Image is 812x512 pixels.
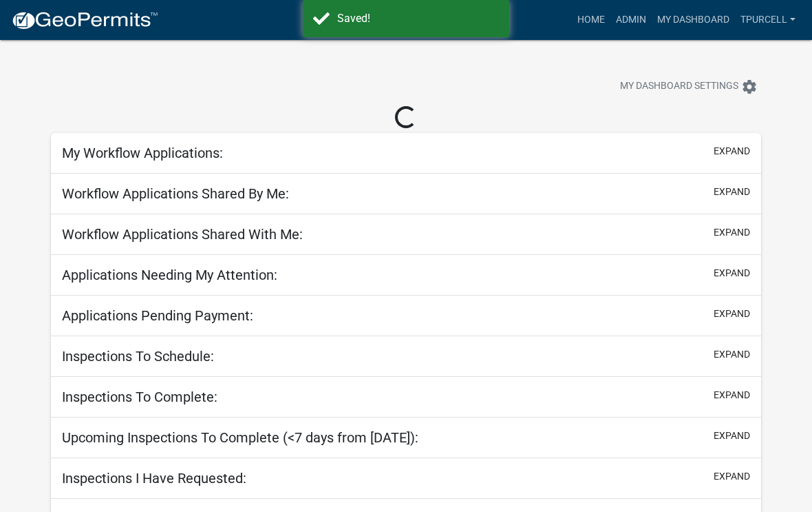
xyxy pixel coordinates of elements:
[572,7,610,33] a: Home
[337,10,499,27] div: Saved!
[714,144,750,158] button: expand
[62,389,217,405] h5: Inspections To Complete:
[62,348,214,365] h5: Inspections To Schedule:
[714,266,750,280] button: expand
[735,7,801,33] a: Tpurcell
[62,145,223,161] h5: My Workflow Applications:
[62,267,277,283] h5: Applications Needing My Attention:
[714,225,750,240] button: expand
[610,7,652,33] a: Admin
[714,388,750,402] button: expand
[714,347,750,362] button: expand
[652,7,735,33] a: My Dashboard
[714,469,750,484] button: expand
[741,79,758,95] i: settings
[714,185,750,199] button: expand
[62,226,303,243] h5: Workflow Applications Shared With Me:
[62,307,253,324] h5: Applications Pending Payment:
[714,307,750,321] button: expand
[714,429,750,443] button: expand
[609,73,769,100] button: My Dashboard Settingssettings
[620,79,738,95] span: My Dashboard Settings
[62,470,246,487] h5: Inspections I Have Requested:
[62,429,418,446] h5: Upcoming Inspections To Complete (<7 days from [DATE]):
[62,185,289,202] h5: Workflow Applications Shared By Me:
